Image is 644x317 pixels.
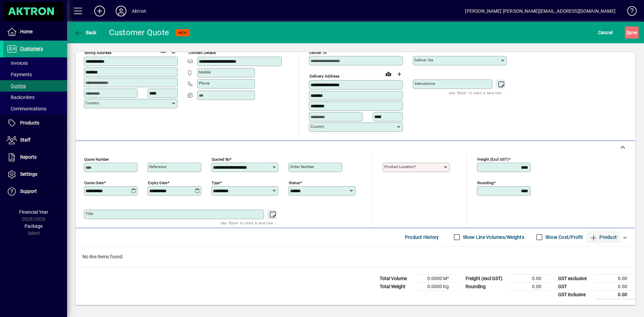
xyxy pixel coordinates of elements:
[509,282,549,290] td: 0.00
[598,27,613,38] span: Cancel
[220,219,273,227] mat-hint: Use 'Enter' to start a new line
[477,180,493,185] mat-label: Rounding
[555,274,595,282] td: GST exclusive
[19,209,48,215] span: Financial Year
[20,171,37,177] span: Settings
[595,290,635,299] td: 0.00
[384,164,414,169] mat-label: Product location
[311,124,324,129] mat-label: Country
[86,101,99,105] mat-label: Country
[169,45,179,56] button: Copy to Delivery address
[3,103,67,114] a: Communications
[402,231,442,243] button: Product History
[20,29,33,34] span: Home
[132,6,146,16] div: Aktron
[72,27,98,39] button: Back
[383,68,394,79] a: View on map
[290,164,314,169] mat-label: Order number
[627,30,629,35] span: S
[3,57,67,69] a: Invoices
[622,1,636,23] a: Knowledge Base
[24,223,43,229] span: Package
[309,50,327,55] mat-label: Deliver To
[596,27,614,39] button: Cancel
[20,120,39,125] span: Products
[3,115,67,131] a: Products
[67,27,104,39] app-page-header-button: Back
[74,30,97,35] span: Back
[477,157,508,161] mat-label: Freight (excl GST)
[212,157,229,161] mat-label: Quoted by
[89,5,110,17] button: Add
[3,149,67,166] a: Reports
[462,282,509,290] td: Rounding
[405,232,439,243] span: Product History
[84,157,109,161] mat-label: Quote number
[7,60,28,66] span: Invoices
[3,92,67,103] a: Backorders
[555,290,595,299] td: GST inclusive
[3,166,67,183] a: Settings
[627,27,637,38] span: ave
[149,164,166,169] mat-label: Reference
[212,180,220,185] mat-label: Type
[199,81,210,86] mat-label: Phone
[7,95,35,100] span: Backorders
[555,282,595,290] td: GST
[20,189,37,194] span: Support
[76,247,635,267] div: No line items found
[3,23,67,40] a: Home
[199,70,211,74] mat-label: Mobile
[158,45,169,56] a: View on map
[84,180,104,185] mat-label: Quote date
[465,6,615,16] div: [PERSON_NAME] [PERSON_NAME][EMAIL_ADDRESS][DOMAIN_NAME]
[178,31,187,35] span: NEW
[109,27,169,38] div: Customer Quote
[86,211,93,216] mat-label: Title
[590,232,617,243] span: Product
[586,231,620,243] button: Product
[3,80,67,92] a: Quotes
[417,282,457,290] td: 0.0000 Kg
[462,234,524,241] label: Show Line Volumes/Weights
[595,282,635,290] td: 0.00
[7,72,32,77] span: Payments
[509,274,549,282] td: 0.00
[376,282,417,290] td: Total Weight
[148,180,167,185] mat-label: Expiry date
[3,183,67,200] a: Support
[7,106,46,111] span: Communications
[110,5,132,17] button: Profile
[415,81,435,86] mat-label: Instructions
[449,89,501,97] mat-hint: Use 'Enter' to start a new line
[20,46,43,51] span: Customers
[376,274,417,282] td: Total Volume
[595,274,635,282] td: 0.00
[3,69,67,80] a: Payments
[544,234,583,241] label: Show Cost/Profit
[394,69,405,80] button: Choose address
[625,27,639,39] button: Save
[462,274,509,282] td: Freight (excl GST)
[20,137,31,143] span: Staff
[417,274,457,282] td: 0.0000 M³
[20,154,37,160] span: Reports
[3,132,67,149] a: Staff
[7,83,26,89] span: Quotes
[415,58,433,62] mat-label: Deliver via
[289,180,300,185] mat-label: Status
